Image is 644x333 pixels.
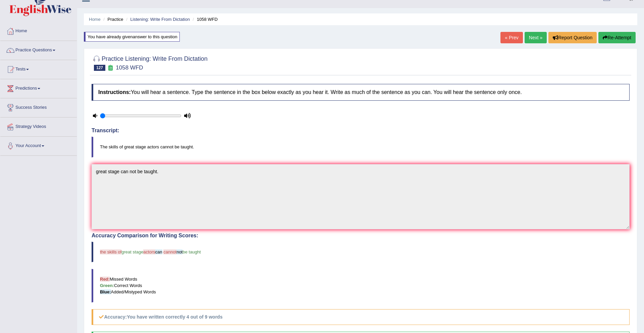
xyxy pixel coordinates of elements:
a: Strategy Videos [0,117,77,134]
h4: Accuracy Comparison for Writing Scores: [92,233,630,239]
a: Your Account [0,137,77,153]
a: Success Stories [0,98,77,115]
a: Next » [525,32,547,43]
b: Instructions: [98,89,131,95]
span: be taught [182,249,201,254]
small: Exam occurring question [107,65,114,71]
a: « Prev [500,32,523,43]
button: Re-Attempt [598,32,636,43]
a: Practice Questions [0,41,77,58]
h2: Practice Listening: Write From Dictation [92,54,208,71]
a: Predictions [0,79,77,96]
h4: Transcript: [92,128,630,134]
blockquote: The skills of great stage actors cannot be taught. [92,137,630,157]
b: You have written correctly 4 out of 9 words [127,314,222,320]
span: cannot [163,249,176,254]
a: Tests [0,60,77,77]
span: the skills of [100,249,121,254]
span: 127 [94,65,105,71]
span: not [176,249,182,254]
a: Listening: Write From Dictation [130,17,190,22]
span: great stage [121,249,143,254]
a: Home [0,22,77,39]
b: Blue: [100,289,111,294]
h5: Accuracy: [92,309,630,325]
a: Home [89,17,101,22]
span: actors [143,249,155,254]
li: 1058 WFD [191,16,218,22]
div: You have already given answer to this question [84,32,180,42]
span: can [155,249,162,254]
h4: You will hear a sentence. Type the sentence in the box below exactly as you hear it. Write as muc... [92,84,630,101]
b: Red: [100,277,110,282]
small: 1058 WFD [116,64,143,71]
button: Report Question [548,32,597,43]
blockquote: Missed Words Correct Words Added/Mistyped Words [92,269,630,302]
b: Green: [100,283,114,288]
li: Practice [102,16,123,22]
